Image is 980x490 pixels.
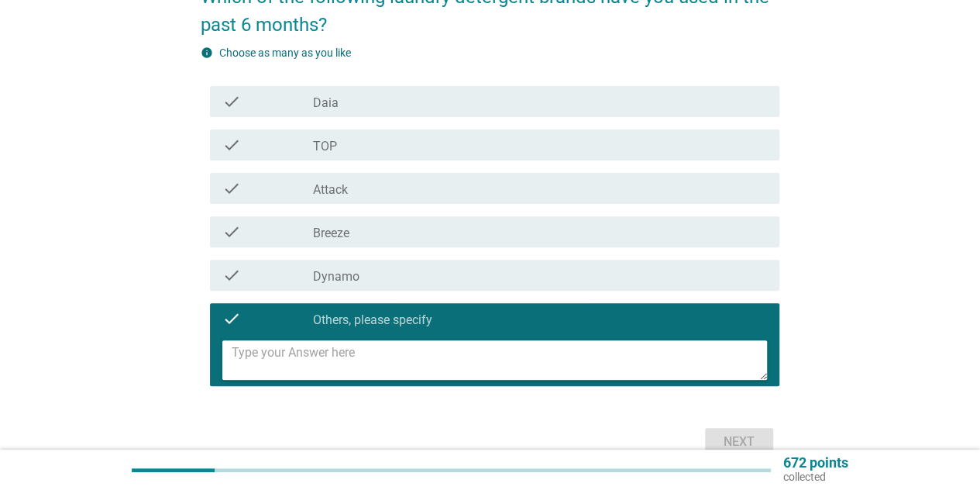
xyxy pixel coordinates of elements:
[313,139,337,154] label: TOP
[222,179,241,198] i: check
[222,136,241,154] i: check
[313,226,349,241] label: Breeze
[222,266,241,285] i: check
[222,223,241,241] i: check
[222,92,241,111] i: check
[313,182,348,198] label: Attack
[313,312,432,328] label: Others, please specify
[783,456,848,470] p: 672 points
[313,95,339,111] label: Daia
[783,470,848,484] p: collected
[313,269,359,285] label: Dynamo
[222,309,241,328] i: check
[201,47,213,59] i: info
[219,47,351,59] label: Choose as many as you like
